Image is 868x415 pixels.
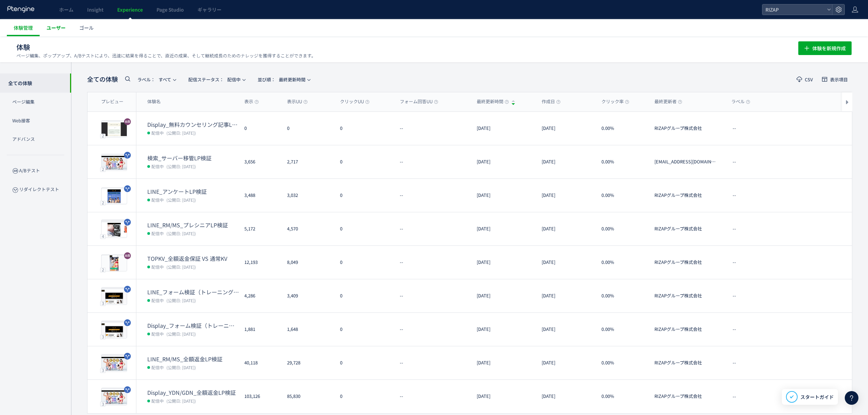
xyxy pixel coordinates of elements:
[763,4,824,15] span: RIZAP
[151,297,164,304] span: 配信中
[151,330,164,337] span: 配信中
[16,53,316,59] p: ページ編集、ポップアップ、A/Bテストにより、迅速に結果を得ることで、直近の成果、そして継続成長のためのナレッジを獲得することができます。
[287,98,308,105] span: 表示UU
[147,288,239,296] dt: LINE_フォーム検証（トレーニング体験なし・オンラインカウンセリング訴求）(copy)(copy)
[394,313,471,346] div: --
[536,179,596,212] div: [DATE]
[147,389,239,397] dt: Display_YDN/GDN_全額返金LP検証
[733,293,736,299] span: --
[805,77,813,82] span: CSV
[133,74,180,85] button: ラベル：すべて
[151,196,164,203] span: 配信中
[596,313,649,346] div: 0.00%
[239,212,282,245] div: 5,172
[101,255,127,271] img: 23f492a1b5de49e1743d904b4a69aca91756356061153.jpeg
[471,179,536,212] div: [DATE]
[151,230,164,237] span: 配信中
[151,263,164,270] span: 配信中
[596,279,649,312] div: 0.00%
[282,380,335,413] div: 85,830
[471,212,536,245] div: [DATE]
[830,77,848,82] span: 表示項目
[654,293,717,312] span: RIZAPグループ株式会社
[335,112,394,145] div: 0
[282,246,335,279] div: 8,049
[101,98,123,105] span: プレビュー
[101,222,127,238] img: d09c5364f3dd47d67b9053fff4ccfd591756457247920.jpeg
[733,159,736,165] span: --
[166,163,196,169] span: (公開日: [DATE])
[471,145,536,178] div: [DATE]
[477,98,509,105] span: 最終更新時間
[536,346,596,379] div: [DATE]
[654,259,717,279] span: RIZAPグループ株式会社
[100,368,106,373] div: 3
[244,98,259,105] span: 表示
[733,192,736,199] span: --
[101,188,127,204] img: c1f974ee7ad31572cd2d433f821ee2b71759139510667.jpeg
[239,112,282,145] div: 0
[151,163,164,170] span: 配信中
[394,179,471,212] div: --
[117,6,143,13] span: Experience
[335,145,394,178] div: 0
[166,230,196,236] span: (公開日: [DATE])
[166,297,196,303] span: (公開日: [DATE])
[596,112,649,145] div: 0.00%
[147,322,239,330] dt: Display_フォーム検証（トレーニング体験なし・オンラインカウンセリング訴求）(copy)
[100,167,106,172] div: 2
[14,24,33,31] span: 体験管理
[394,346,471,379] div: --
[151,129,164,136] span: 配信中
[100,402,106,406] div: 3
[184,74,249,85] button: 配信ステータス​：配信中
[258,74,306,85] span: 最終更新時間
[733,259,736,266] span: --
[335,380,394,413] div: 0
[400,98,438,105] span: フォーム回答UU
[335,246,394,279] div: 0
[282,279,335,312] div: 3,409
[335,313,394,346] div: 0
[596,212,649,245] div: 0.00%
[335,346,394,379] div: 0
[536,112,596,145] div: [DATE]
[101,289,127,305] img: b12726216f904e846f6446a971e2ee381757652932858.jpeg
[101,121,127,137] img: 33b8584dbe62c7cc8101d22483f6eb561759719713622.jpeg
[733,125,736,132] span: --
[87,75,118,84] span: 全ての体験
[536,380,596,413] div: [DATE]
[654,393,717,413] span: RIZAPグループ株式会社
[394,279,471,312] div: --
[654,326,717,346] span: RIZAPグループ株式会社
[335,179,394,212] div: 0
[147,255,239,263] dt: TOPKV_全額返金保証 VS 通常KV
[87,6,104,13] span: Insight
[239,179,282,212] div: 3,488
[596,246,649,279] div: 0.00%
[340,98,369,105] span: クリックUU
[596,145,649,178] div: 0.00%
[654,98,682,105] span: 最終更新者
[137,74,171,85] span: すべて
[654,226,717,245] span: RIZAPグループ株式会社
[147,154,239,162] dt: 検索_サーバー移管LP検証
[46,24,66,31] span: ユーザー
[137,76,155,83] span: ラベル：
[536,313,596,346] div: [DATE]
[282,179,335,212] div: 3,032
[335,212,394,245] div: 0
[394,145,471,178] div: --
[16,42,783,52] h1: 体験
[654,192,717,212] span: RIZAPグループ株式会社
[166,398,196,404] span: (公開日: [DATE])
[733,226,736,232] span: --
[654,360,717,379] span: RIZAPグループ株式会社
[596,179,649,212] div: 0.00%
[542,98,560,105] span: 作成日
[798,41,852,55] button: 体験を新規作成
[147,98,161,105] span: 体験名
[282,212,335,245] div: 4,570
[471,380,536,413] div: [DATE]
[188,74,241,85] span: 配信中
